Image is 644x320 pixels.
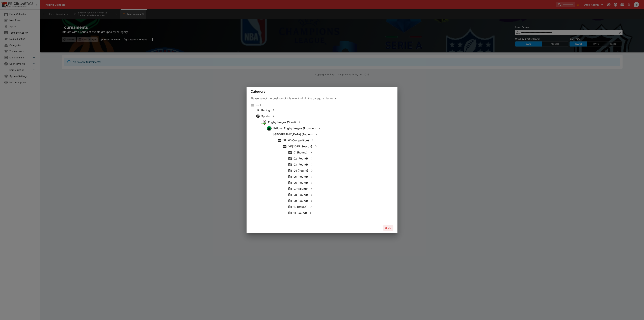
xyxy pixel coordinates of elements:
h6: Rugby League (Sport) [268,121,296,124]
h6: 05 (Round) [293,175,308,178]
h6: National Rugby League (Provider) [273,127,316,130]
h6: 161|2025 (Season) [288,145,312,148]
h6: 09 (Round) [293,199,308,203]
img: nrl.png [267,126,271,130]
h6: root [256,103,261,107]
h6: 03 (Round) [293,163,308,166]
div: Category [247,87,397,96]
h6: Sports [261,115,270,118]
h6: 01 (Round) [293,151,307,154]
h6: 07 (Round) [293,187,308,191]
button: Close [383,225,393,231]
img: rugby_league.png [261,120,267,125]
h6: 10 (Round) [293,205,307,209]
h6: 06 (Round) [293,181,308,185]
h6: 11 (Round) [293,211,307,215]
h6: 04 (Round) [293,169,308,172]
h6: 08 (Round) [293,193,308,197]
div: National Rugby League [267,126,271,131]
h6: Racing [261,108,270,112]
p: Please select the position of this event within the category hierarchy [251,96,393,100]
h6: [GEOGRAPHIC_DATA] (Region) [273,133,313,136]
h6: NRLW (Competition) [283,139,309,142]
h6: 02 (Round) [293,157,308,160]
